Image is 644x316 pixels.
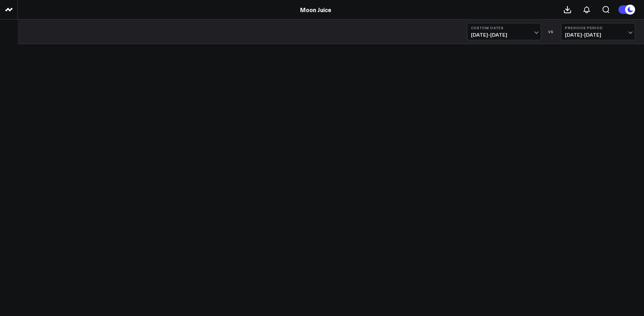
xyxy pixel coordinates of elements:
[471,26,537,30] b: Custom Dates
[561,23,635,40] button: Previous Period[DATE]-[DATE]
[471,32,537,38] span: [DATE] - [DATE]
[565,26,631,30] b: Previous Period
[545,30,557,34] div: VS
[565,32,631,38] span: [DATE] - [DATE]
[300,6,331,14] a: Moon Juice
[467,23,541,40] button: Custom Dates[DATE]-[DATE]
